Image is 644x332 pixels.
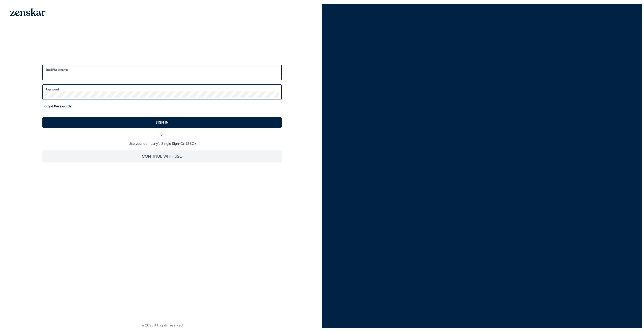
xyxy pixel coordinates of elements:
[2,323,322,328] footer: © 2023 All rights reserved
[45,68,279,72] label: Email/Username
[45,87,279,91] label: Password
[10,8,45,16] img: 1OGAJ2xQqyY4LXKgY66KYq0eOWRCkrZdAb3gUhuVAqdWPZE9SRJmCz+oDMSn4zDLXe31Ii730ItAGKgCKgCCgCikA4Av8PJUP...
[42,141,282,146] p: Use your company's Single Sign-On (SSO)
[42,150,282,162] button: CONTINUE WITH SSO
[155,120,169,125] p: SIGN IN
[42,104,71,109] a: Forgot Password?
[42,128,282,137] div: or
[42,117,282,128] button: SIGN IN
